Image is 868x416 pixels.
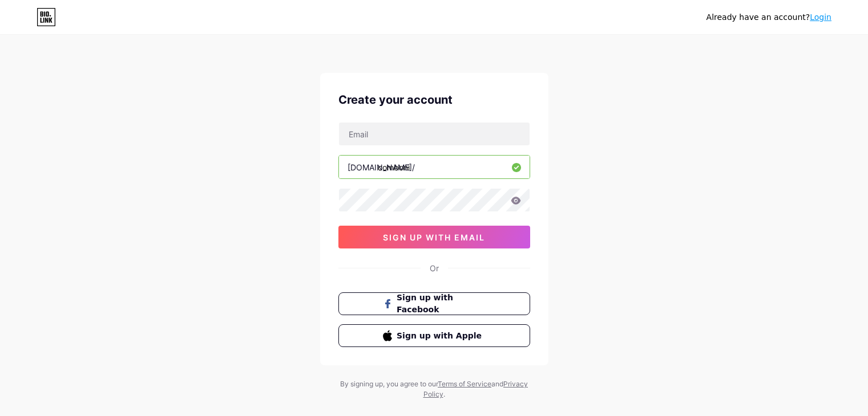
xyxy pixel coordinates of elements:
[383,233,485,242] span: sign up with email
[810,13,831,22] a: Login
[337,379,531,399] div: By signing up, you agree to our and .
[339,156,530,178] input: username
[438,380,491,388] a: Terms of Service
[338,226,530,248] button: sign up with email
[339,123,530,145] input: Email
[430,262,439,274] div: Or
[397,330,485,342] span: Sign up with Apple
[397,292,485,316] span: Sign up with Facebook
[338,324,530,347] button: Sign up with Apple
[348,161,415,173] div: [DOMAIN_NAME]/
[706,11,831,23] div: Already have an account?
[338,91,530,108] div: Create your account
[338,292,530,315] button: Sign up with Facebook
